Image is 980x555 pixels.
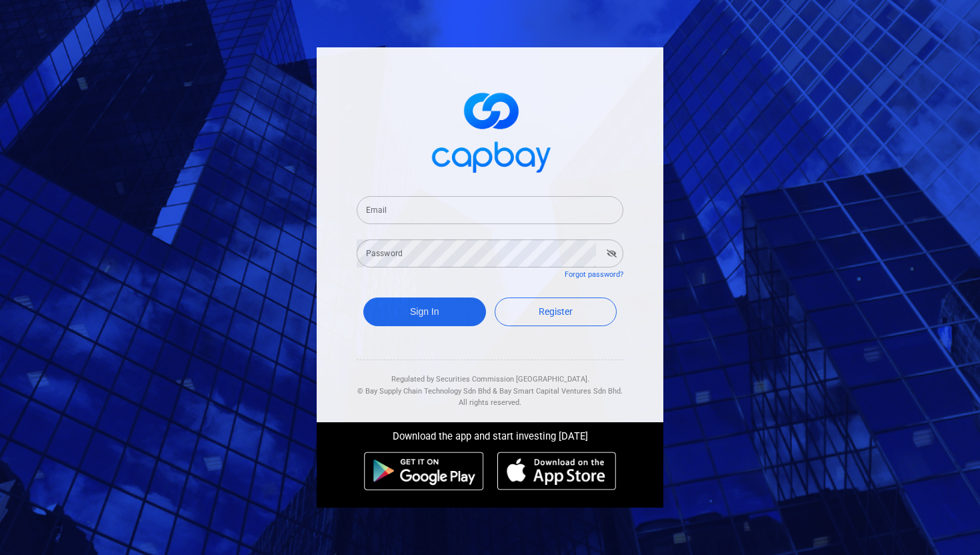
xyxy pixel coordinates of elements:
button: Sign In [363,298,486,326]
img: ios [497,452,616,490]
span: Register [539,306,573,317]
img: android [364,452,484,490]
div: Download the app and start investing [DATE] [307,422,673,445]
span: Bay Smart Capital Ventures Sdn Bhd. [499,387,623,396]
div: Regulated by Securities Commission [GEOGRAPHIC_DATA]. & All rights reserved. [357,360,623,409]
a: Forgot password? [565,270,623,279]
a: Register [495,298,617,326]
img: logo [423,81,557,180]
span: © Bay Supply Chain Technology Sdn Bhd [357,387,491,396]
